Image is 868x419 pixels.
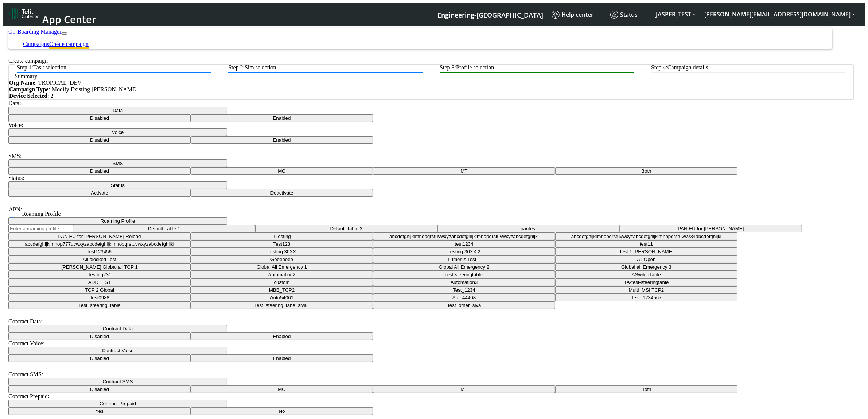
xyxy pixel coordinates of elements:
[8,318,43,324] label: Contract Data:
[255,225,437,232] button: Default Table 2
[191,136,373,144] button: Enabled
[700,8,859,21] button: [PERSON_NAME][EMAIL_ADDRESS][DOMAIN_NAME]
[8,347,227,354] button: Contract Voice
[549,8,607,22] a: Help center
[9,93,853,99] div: : 2
[9,93,47,99] strong: Device Selected
[610,11,638,19] span: Status
[9,80,853,86] div: : TROPICAL_DEV
[373,167,555,175] button: MT
[8,371,43,377] label: Contract SMS:
[9,8,39,19] img: logo-telit-cinterion-gw-new.png
[8,393,49,399] label: Contract Prepaid:
[8,114,191,122] button: Disabled
[9,80,35,86] strong: Org Name
[8,385,191,393] button: Disabled
[191,255,373,263] button: Geeeeeee
[8,128,227,136] button: Voice
[9,86,48,92] strong: Campaign Type
[8,232,191,240] button: PAN EU for [PERSON_NAME] Reload
[17,64,211,73] btn: Step 1: Task selection
[552,11,593,19] span: Help center
[8,294,191,301] button: Test0988
[8,354,191,362] button: Disabled
[620,225,802,232] button: PAN EU for [PERSON_NAME]
[651,64,846,73] btn: Step 4: Campaign details
[191,301,373,309] button: Test_steering_tabe_siva1
[8,286,191,294] button: TCP 2 Global
[373,385,555,393] button: MT
[8,122,23,128] label: Voice:
[373,294,555,301] button: Auto44408
[9,86,853,93] div: : Modify Existing [PERSON_NAME]
[228,64,423,73] btn: Step 2: Sim selection
[73,225,255,232] button: Default Table 1
[8,301,191,309] button: Test_steering_table
[552,11,560,19] img: knowledge.svg
[191,240,373,248] button: Test123
[8,217,227,225] button: Roaming Profile
[8,159,227,167] button: SMS
[8,340,44,346] label: Contract Voice:
[8,332,191,340] button: Disabled
[555,263,737,271] button: Global all Emergency 3
[191,167,373,175] button: MO
[15,59,47,80] p: Summary
[49,41,89,47] a: Create campaign
[8,378,227,385] button: Contract SMS
[8,175,24,181] label: Status:
[373,271,555,278] button: test-steeringtable
[191,263,373,271] button: Global All Emergency 1
[8,136,854,144] div: Data
[8,263,191,271] button: [PERSON_NAME] Global all TCP 1
[440,64,634,73] btn: Step 3: Profile selection
[8,225,854,309] div: Data
[8,114,854,122] div: Data
[8,325,227,332] button: Contract Data
[8,167,191,175] button: Disabled
[373,263,555,271] button: Global All Emergency 2
[555,271,737,278] button: ASwitchTable
[8,153,22,159] label: SMS:
[8,107,227,114] button: Data
[191,332,373,340] button: Enabled
[8,385,854,393] div: Data
[8,278,191,286] button: ADDTEST
[607,8,651,22] a: Status
[191,232,373,240] button: 1Testing
[437,8,543,21] a: Your current platform instance
[8,407,854,415] div: Data
[437,225,620,232] button: pantest
[373,286,555,294] button: Test_1234
[373,240,555,248] button: test1234
[8,332,854,340] div: Data
[191,385,373,393] button: MO
[8,28,61,35] a: On-Boarding Manager
[191,248,373,255] button: Testing 30XX
[8,167,854,175] div: Data
[8,354,854,362] div: Data
[555,167,737,175] button: Both
[8,58,854,64] div: Create campaign
[373,301,555,309] button: Test_other_siva
[555,232,737,240] button: abcdefghijklmnopqrstuvwxyzabcdefghijklmnopqrstuvw234abcdefghijkl
[191,354,373,362] button: Enabled
[555,248,737,255] button: Test 1 [PERSON_NAME]
[191,278,373,286] button: custom
[42,12,96,26] span: App Center
[191,286,373,294] button: MBB_TCP2
[9,6,95,23] a: App Center
[61,32,67,35] button: Toggle navigation
[555,240,737,248] button: test11
[191,271,373,278] button: Automation2
[555,278,737,286] button: 1A-test-steeringtable
[555,294,737,301] button: Test_1234567
[8,248,191,255] button: test123456
[8,181,227,189] button: Status
[8,255,191,263] button: All blocked Test
[191,294,373,301] button: Auto54061
[191,407,373,415] button: No
[8,400,227,407] button: Contract Prepaid
[8,407,191,415] button: Yes
[8,189,191,197] button: Activate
